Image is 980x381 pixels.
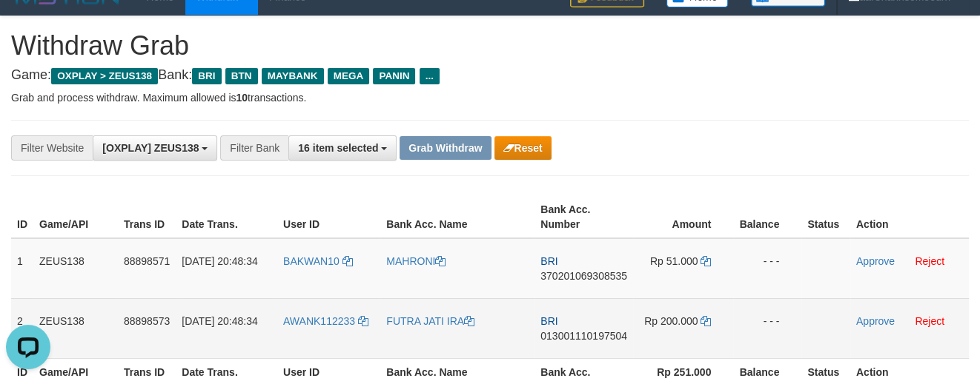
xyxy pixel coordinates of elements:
span: [DATE] 20:48:34 [182,315,257,327]
span: [DATE] 20:48:34 [182,255,257,267]
span: ... [420,68,440,84]
span: BRI [192,68,221,84]
a: Approve [856,255,895,267]
a: MAHRONI [386,255,446,267]
span: BAKWAN10 [283,255,340,267]
a: Copy 51000 to clipboard [701,255,711,267]
a: FUTRA JATI IRA [386,315,474,327]
th: Bank Acc. Number [534,196,633,238]
div: Filter Website [11,135,93,161]
td: ZEUS138 [33,238,118,299]
span: PANIN [373,68,415,84]
td: - - - [733,238,801,299]
span: Rp 200.000 [644,315,698,327]
span: OXPLAY > ZEUS138 [51,68,158,84]
span: Copy 013001110197504 to clipboard [540,330,627,342]
a: AWANK112233 [283,315,368,327]
a: Reject [915,315,944,327]
span: BTN [225,68,258,84]
td: 2 [11,298,33,358]
a: Copy 200000 to clipboard [701,315,711,327]
span: MEGA [328,68,370,84]
td: 1 [11,238,33,299]
a: Approve [856,315,895,327]
h4: Game: Bank: [11,68,969,83]
span: [OXPLAY] ZEUS138 [102,142,199,154]
th: Date Trans. [176,196,277,238]
th: Status [801,196,850,238]
button: Open LiveChat chat widget [6,6,50,50]
th: Amount [633,196,733,238]
span: BRI [540,315,557,327]
a: BAKWAN10 [283,255,353,267]
span: MAYBANK [262,68,324,84]
strong: 10 [236,92,248,104]
td: ZEUS138 [33,298,118,358]
th: Game/API [33,196,118,238]
span: 16 item selected [298,142,378,154]
span: Rp 51.000 [650,255,698,267]
button: Grab Withdraw [400,136,491,160]
span: 88898573 [124,315,170,327]
td: - - - [733,298,801,358]
span: Copy 370201069308535 to clipboard [540,270,627,282]
th: Trans ID [118,196,176,238]
button: [OXPLAY] ZEUS138 [93,135,217,161]
span: AWANK112233 [283,315,355,327]
div: Filter Bank [220,135,288,161]
button: Reset [494,136,552,160]
span: BRI [540,255,557,267]
th: ID [11,196,33,238]
th: Action [850,196,969,238]
span: 88898571 [124,255,170,267]
th: Bank Acc. Name [380,196,534,238]
button: 16 item selected [288,135,397,161]
a: Reject [915,255,944,267]
h1: Withdraw Grab [11,31,969,61]
p: Grab and process withdraw. Maximum allowed is transactions. [11,90,969,105]
th: User ID [277,196,380,238]
th: Balance [733,196,801,238]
